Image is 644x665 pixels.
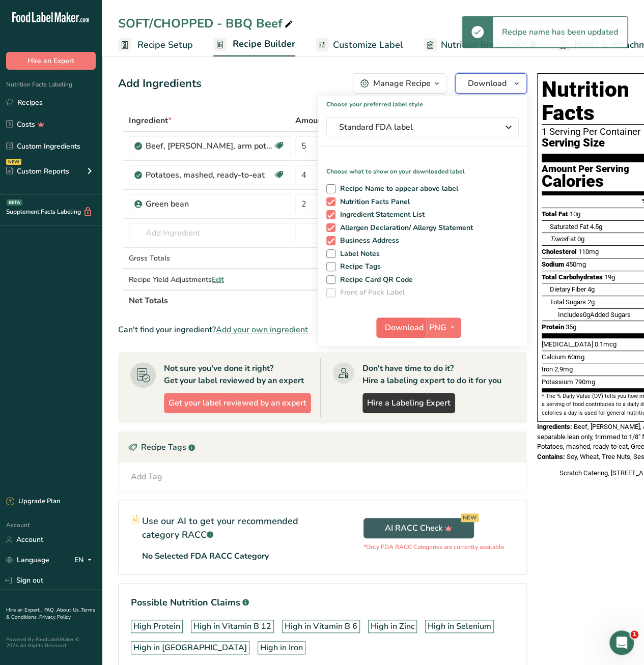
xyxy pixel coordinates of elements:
[455,73,527,94] button: Download
[542,164,629,174] div: Amount Per Serving
[326,117,519,137] button: Standard FDA label
[542,273,603,281] span: Total Carbohydrates
[352,73,447,94] button: Manage Recipe
[587,298,595,306] span: 2g
[335,288,405,297] span: Front of Pack Label
[542,174,629,189] div: Calories
[118,75,202,92] div: Add Ingredients
[550,235,576,243] span: Fat
[493,17,627,47] div: Recipe name has been updated
[542,137,605,150] span: Serving Size
[318,96,527,109] h1: Choose your preferred label style
[558,311,631,319] span: Includes Added Sugars
[6,497,60,507] div: Upgrade Plan
[74,554,96,566] div: EN
[550,298,586,306] span: Total Sugars
[385,522,452,534] span: AI RACC Check
[285,620,357,632] div: High in Vitamin B 6
[385,322,424,334] span: Download
[577,235,584,243] span: 0g
[133,620,180,632] div: High Protein
[131,596,514,610] h1: Possible Nutrition Claims
[578,248,599,255] span: 110mg
[550,235,567,243] i: Trans
[233,37,295,51] span: Recipe Builder
[362,393,455,413] a: Hire a Labeling Expert
[213,33,295,57] a: Recipe Builder
[441,38,528,52] span: Nutrition Breakdown
[537,453,565,460] span: Contains:
[429,322,446,334] span: PNG
[566,323,576,331] span: 35g
[318,159,527,176] p: Choose what to show on your downloaded label
[137,38,193,52] span: Recipe Setup
[146,169,273,181] div: Potatoes, mashed, ready-to-eat
[193,620,271,632] div: High in Vitamin B 12
[550,223,589,230] span: Saturated Fat
[6,606,42,614] a: Hire an Expert .
[7,199,22,206] div: BETA
[164,393,311,413] button: Get your label reviewed by an expert
[542,248,577,255] span: Cholesterol
[461,513,479,522] div: NEW
[575,378,595,386] span: 790mg
[6,606,95,621] a: Terms & Conditions .
[6,52,96,70] button: Hire an Expert
[537,423,572,430] span: Ingredients:
[363,542,504,552] p: *Only FDA RACC Categories are currently available
[6,551,49,569] a: Language
[583,311,590,319] span: 0g
[609,630,634,655] iframe: Intercom live chat
[6,166,69,177] div: Custom Reports
[550,285,586,293] span: Dietary Fiber
[118,324,527,336] div: Can't find your ingredient?
[335,262,381,271] span: Recipe Tags
[542,261,564,268] span: Sodium
[6,159,21,165] div: NEW
[570,210,580,218] span: 10g
[542,378,573,386] span: Potassium
[362,362,501,387] div: Don't have time to do it? Hire a labeling expert to do it for you
[142,514,311,542] p: Use our AI to get your recommended category RACC
[142,550,269,562] p: No Selected FDA RACC Category
[373,77,431,90] div: Manage Recipe
[335,236,400,245] span: Business Address
[44,606,57,614] a: FAQ .
[164,362,304,387] div: Not sure you've done it right? Get your label reviewed by an expert
[335,223,473,233] span: Allergen Declaration/ Allergy Statement
[363,518,474,538] button: AI RACC Check NEW
[566,261,586,268] span: 450mg
[542,353,566,361] span: Calcium
[542,365,553,373] span: Iron
[216,324,308,336] span: Add your own ingredient
[335,197,410,207] span: Nutrition Facts Panel
[568,353,584,361] span: 60mg
[260,642,303,654] div: High in Iron
[131,471,162,483] div: Add Tag
[316,34,403,56] a: Customize Label
[39,614,71,621] a: Privacy Policy
[590,223,602,230] span: 4.5g
[630,630,638,639] span: 1
[335,249,380,258] span: Label Notes
[604,273,615,281] span: 19g
[335,275,413,284] span: Recipe Card QR Code
[129,223,291,243] input: Add Ingredient
[371,620,414,632] div: High in Zinc
[424,34,537,56] a: Nutrition Breakdown
[57,606,81,614] a: About Us .
[133,642,247,654] div: High in [GEOGRAPHIC_DATA]
[119,432,526,462] div: Recipe Tags
[146,140,273,152] div: Beef, [PERSON_NAME], arm pot roast, separable lean only, trimmed to 1/8" fat, select, raw
[468,77,507,90] span: Download
[169,397,306,409] span: Get your label reviewed by an expert
[146,198,273,210] div: Green bean
[6,637,96,649] div: Powered By FoodLabelMaker © 2025 All Rights Reserved
[428,620,491,632] div: High in Selenium
[118,14,295,33] div: SOFT/CHOPPED - BBQ Beef
[542,323,564,331] span: Protein
[212,275,224,284] span: Edit
[333,38,403,52] span: Customize Label
[129,114,172,127] span: Ingredient
[335,210,425,219] span: Ingredient Statement List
